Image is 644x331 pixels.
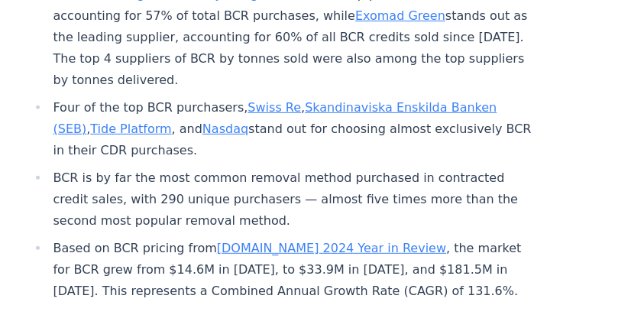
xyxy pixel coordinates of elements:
[248,100,301,115] a: Swiss Re
[49,167,535,232] li: BCR is by far the most common removal method purchased in contracted credit sales, with 290 uniqu...
[90,122,171,136] a: Tide Platform
[49,97,535,161] li: Four of the top BCR purchasers, , , , and stand out for choosing almost exclusively BCR in their ...
[217,241,446,255] a: [DOMAIN_NAME] 2024 Year in Review
[49,238,535,302] li: Based on BCR pricing from , the market for BCR grew from $14.6M in [DATE], to $33.9M in [DATE], a...
[202,122,248,136] a: Nasdaq
[355,8,445,23] a: Exomad Green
